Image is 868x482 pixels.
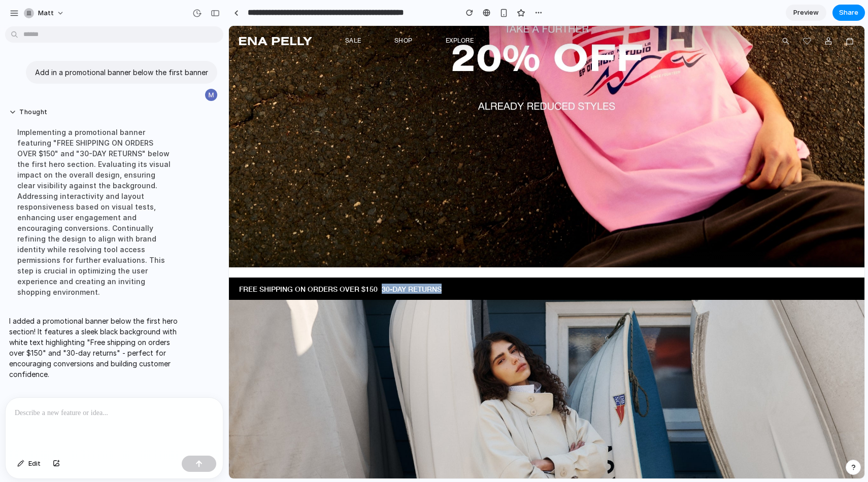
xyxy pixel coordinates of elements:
span: matt [38,8,54,18]
button: matt [20,5,70,21]
p: Add in a promotional banner below the first banner [35,67,208,78]
button: Share [832,5,865,21]
span: Preview [793,8,819,18]
div: Implementing a promotional banner featuring "FREE SHIPPING ON ORDERS OVER $150" and "30-DAY RETUR... [9,121,179,303]
span: Share [839,8,858,18]
a: Account [595,11,604,20]
p: I added a promotional banner below the first hero section! It features a sleek black background w... [9,316,179,380]
p: Free shipping on orders over $150 [10,258,149,268]
span: Edit [28,459,41,469]
p: 30-day returns [153,258,213,268]
a: View your wishlist [574,11,583,20]
iframe: Gorgias live chat messenger [585,405,625,442]
img: ENA PELLY AU [10,11,83,19]
button: Edit [12,456,46,472]
a: Preview [786,5,826,21]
